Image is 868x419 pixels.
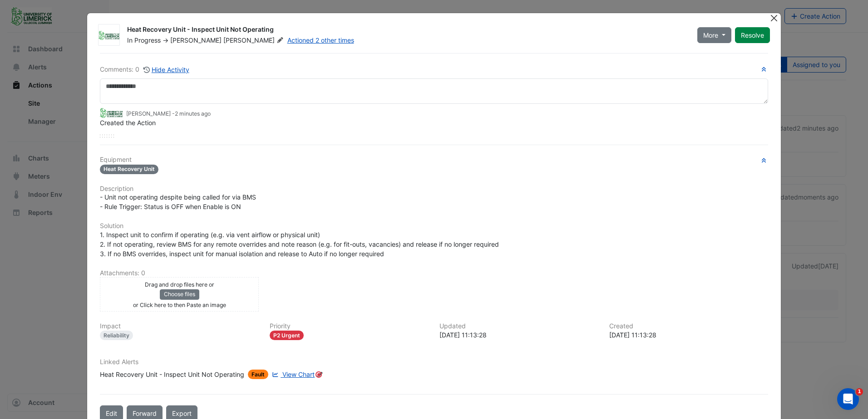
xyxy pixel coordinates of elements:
[127,36,161,44] span: In Progress
[133,302,226,308] small: or Click here to then Paste an image
[248,370,268,379] span: Fault
[703,30,718,40] span: More
[143,64,190,75] button: Hide Activity
[270,331,304,340] div: P2 Urgent
[270,322,429,330] h6: Priority
[100,269,768,277] h6: Attachments: 0
[609,330,768,340] div: [DATE] 11:13:28
[100,358,768,366] h6: Linked Alerts
[100,185,768,193] h6: Description
[100,64,190,75] div: Comments: 0
[439,322,598,330] h6: Updated
[223,36,285,45] span: [PERSON_NAME]
[170,36,222,44] span: [PERSON_NAME]
[127,25,686,36] div: Heat Recovery Unit - Inspect Unit Not Operating
[126,110,211,118] small: [PERSON_NAME] -
[99,31,119,40] img: University of Limerick
[100,331,133,340] div: Reliability
[287,36,354,44] a: Actioned 2 other times
[163,36,168,44] span: ->
[735,27,770,43] button: Resolve
[100,370,244,379] div: Heat Recovery Unit - Inspect Unit Not Operating
[100,322,259,330] h6: Impact
[145,281,214,288] small: Drag and drop files here or
[100,108,123,118] img: University of Limerick
[100,119,156,127] span: Created the Action
[160,289,199,299] button: Choose files
[315,370,323,379] div: Tooltip anchor
[100,222,768,230] h6: Solution
[769,13,779,23] button: Close
[100,156,768,164] h6: Equipment
[609,322,768,330] h6: Created
[100,231,499,258] span: 1. Inspect unit to confirm if operating (e.g. via vent airflow or physical unit) 2. If not operat...
[856,388,863,395] span: 1
[175,110,211,117] span: 2025-09-26 11:13:29
[439,330,598,340] div: [DATE] 11:13:28
[282,370,315,378] span: View Chart
[100,165,158,174] span: Heat Recovery Unit
[697,27,731,43] button: More
[837,388,859,410] iframe: Intercom live chat
[270,370,315,379] a: View Chart
[100,193,256,210] span: - Unit not operating despite being called for via BMS - Rule Trigger: Status is OFF when Enable i...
